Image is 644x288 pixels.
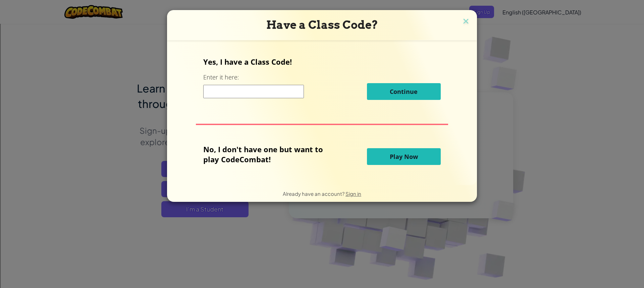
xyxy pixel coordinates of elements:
[203,73,239,81] label: Enter it here:
[390,153,418,161] span: Play Now
[462,17,470,27] img: close icon
[3,27,641,33] div: Options
[203,144,333,164] p: No, I don't have one but want to play CodeCombat!
[3,21,641,27] div: Delete
[390,88,418,96] span: Continue
[3,15,641,21] div: Move To ...
[203,57,440,67] p: Yes, I have a Class Code!
[3,3,641,9] div: Sort A > Z
[367,83,441,100] button: Continue
[3,39,641,45] div: Rename
[345,190,361,197] a: Sign in
[3,33,641,39] div: Sign out
[3,45,641,51] div: Move To ...
[283,190,345,197] span: Already have an account?
[3,9,641,15] div: Sort New > Old
[266,18,378,32] span: Have a Class Code?
[367,148,441,165] button: Play Now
